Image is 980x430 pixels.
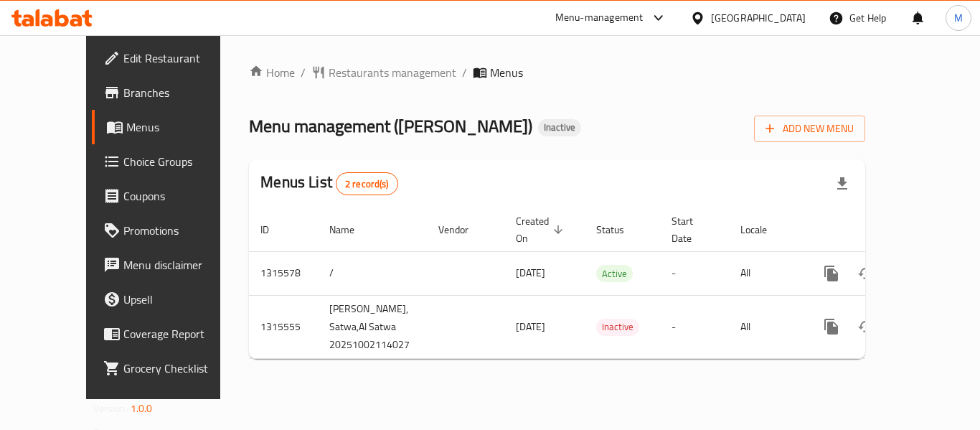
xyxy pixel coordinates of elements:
[249,64,865,81] nav: breadcrumb
[311,64,456,81] a: Restaurants management
[123,187,238,205] span: Coupons
[92,75,250,110] a: Branches
[516,212,567,247] span: Created On
[123,256,238,274] span: Menu disclaimer
[462,64,467,81] li: /
[318,251,427,295] td: /
[596,319,639,336] div: Inactive
[711,10,806,26] div: [GEOGRAPHIC_DATA]
[249,64,295,81] a: Home
[849,309,883,344] button: Change Status
[123,153,238,170] span: Choice Groups
[318,295,427,358] td: [PERSON_NAME], Satwa,Al Satwa 20251002114027
[123,84,238,101] span: Branches
[92,248,250,282] a: Menu disclaimer
[126,118,238,136] span: Menus
[249,208,963,359] table: enhanced table
[729,295,803,358] td: All
[849,256,883,291] button: Change Status
[249,295,318,358] td: 1315555
[740,221,786,238] span: Locale
[596,266,633,282] span: Active
[260,172,397,195] h2: Menus List
[765,120,854,138] span: Add New Menu
[660,251,729,295] td: -
[336,177,397,191] span: 2 record(s)
[555,9,644,27] div: Menu-management
[814,256,849,291] button: more
[438,221,487,238] span: Vendor
[92,282,250,317] a: Upsell
[596,265,633,282] div: Active
[93,399,128,418] span: Version:
[123,291,238,308] span: Upsell
[123,222,238,239] span: Promotions
[260,221,288,238] span: ID
[92,213,250,248] a: Promotions
[123,325,238,342] span: Coverage Report
[538,119,581,136] div: Inactive
[301,64,306,81] li: /
[336,172,398,195] div: Total records count
[249,251,318,295] td: 1315578
[516,263,545,282] span: [DATE]
[954,10,963,26] span: M
[490,64,523,81] span: Menus
[538,121,581,134] span: Inactive
[92,41,250,75] a: Edit Restaurant
[249,110,532,142] span: Menu management ( [PERSON_NAME] )
[660,295,729,358] td: -
[596,319,639,335] span: Inactive
[123,360,238,377] span: Grocery Checklist
[92,351,250,385] a: Grocery Checklist
[672,212,712,247] span: Start Date
[329,221,373,238] span: Name
[825,167,859,201] div: Export file
[329,64,456,81] span: Restaurants management
[92,179,250,213] a: Coupons
[754,116,865,142] button: Add New Menu
[92,317,250,351] a: Coverage Report
[596,221,643,238] span: Status
[814,309,849,344] button: more
[803,208,963,252] th: Actions
[131,399,153,418] span: 1.0.0
[729,251,803,295] td: All
[92,144,250,179] a: Choice Groups
[123,50,238,67] span: Edit Restaurant
[92,110,250,144] a: Menus
[516,317,545,336] span: [DATE]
